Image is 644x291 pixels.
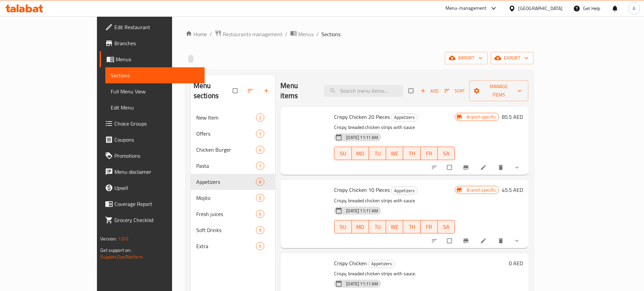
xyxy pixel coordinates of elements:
[369,147,386,160] button: TU
[223,30,282,38] span: Restaurants management
[196,194,256,202] span: Mojito
[369,220,386,233] button: TU
[100,116,205,132] a: Choice Groups
[100,132,205,148] a: Coupons
[372,149,383,158] span: TU
[114,152,199,160] span: Promotions
[459,233,475,248] button: Branch-specific-item
[256,226,264,234] div: items
[438,147,455,160] button: SA
[440,222,452,232] span: SA
[114,120,199,128] span: Choice Groups
[111,87,199,95] span: Full Menu View
[389,149,400,158] span: WE
[427,233,443,248] button: sort-choices
[100,148,205,164] a: Promotions
[105,83,205,99] a: Full Menu View
[114,39,199,47] span: Branches
[464,114,498,120] span: Branch specific
[196,226,256,234] div: Soft Drinks
[391,114,418,122] div: Appetizers
[256,179,264,185] span: 8
[420,87,438,95] span: Add
[100,234,117,243] span: Version:
[438,220,455,233] button: SA
[298,30,314,38] span: Menus
[196,130,256,138] span: Offers
[493,160,509,175] button: delete
[100,196,205,212] a: Coverage Report
[406,222,418,232] span: TH
[191,190,275,206] div: Mojito5
[450,54,482,62] span: import
[386,220,403,233] button: WE
[256,163,264,169] span: 1
[464,187,498,193] span: Branch specific
[191,107,275,257] nav: Menu sections
[421,220,438,233] button: FR
[114,216,199,224] span: Grocery Checklist
[334,112,390,122] span: Crispy Chicken 20 Pieces
[256,243,264,249] span: 5
[355,222,366,232] span: MO
[502,185,523,195] h6: 45.5 AED
[191,238,275,254] div: Extra5
[256,131,264,137] span: 1
[419,86,440,96] button: Add
[334,270,506,278] p: Crispy, breaded chicken strips with sauce.
[509,259,523,268] h6: 0 AED
[256,242,264,250] div: items
[443,161,457,174] span: Select to update
[100,51,205,67] a: Menus
[421,147,438,160] button: FR
[490,52,534,64] button: export
[256,195,264,201] span: 5
[445,4,487,12] div: Menu-management
[423,222,435,232] span: FR
[185,30,534,39] nav: breadcrumb
[100,35,205,51] a: Branches
[100,164,205,180] a: Menu disclaimer
[321,30,340,38] span: Sections
[256,194,264,202] div: items
[256,115,264,121] span: 2
[368,260,395,268] div: Appetizers
[391,114,417,121] span: Appetizers
[196,114,256,122] span: New Item
[502,112,523,122] h6: 85.5 AED
[633,5,635,12] span: A
[440,86,469,96] span: Sort items
[372,222,383,232] span: TU
[114,184,199,192] span: Upsell
[114,136,199,144] span: Coupons
[256,211,264,217] span: 0
[100,19,205,35] a: Edit Restaurant
[196,146,256,154] span: Chicken Burger
[256,130,264,138] div: items
[334,185,390,195] span: Crispy Chicken 10 Pieces
[114,23,199,31] span: Edit Restaurant
[191,222,275,238] div: Soft Drinks9
[196,162,256,170] span: Pasta
[191,158,275,174] div: Pasta1
[196,242,256,250] div: Extra
[256,210,264,218] div: items
[111,103,199,112] span: Edit Menu
[386,147,403,160] button: WE
[256,146,264,154] div: items
[196,210,256,218] span: Fresh juices
[337,222,349,232] span: SU
[406,149,418,158] span: TH
[280,81,316,101] h2: Menu items
[196,178,256,186] div: Appetizers
[290,30,314,39] a: Menus
[210,30,212,38] li: /
[514,237,520,244] svg: Show Choices
[194,81,233,101] h2: Menu sections
[444,87,465,95] span: Sort
[334,258,367,268] span: Crispy Chicken
[337,149,349,158] span: SU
